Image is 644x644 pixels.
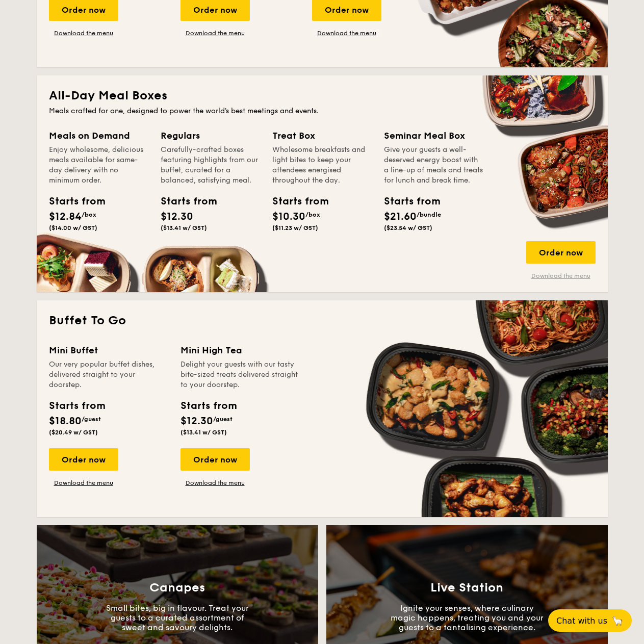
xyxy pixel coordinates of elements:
[82,211,96,218] span: /box
[49,194,95,209] div: Starts from
[49,448,118,471] div: Order now
[305,211,320,218] span: /box
[181,415,213,427] span: $12.30
[161,211,193,223] span: $12.30
[611,615,624,627] span: 🦙
[272,224,318,231] span: ($11.23 w/ GST)
[161,224,207,231] span: ($13.41 w/ GST)
[49,429,98,436] span: ($20.49 w/ GST)
[272,211,305,223] span: $10.30
[556,616,607,626] span: Chat with us
[548,609,632,632] button: Chat with us🦙
[312,29,381,37] a: Download the menu
[181,359,300,390] div: Delight your guests with our tasty bite-sized treats delivered straight to your doorstep.
[101,603,254,632] p: Small bites, big in flavour. Treat your guests to a curated assortment of sweet and savoury delig...
[384,211,417,223] span: $21.60
[49,128,148,143] div: Meals on Demand
[161,145,260,186] div: Carefully-crafted boxes featuring highlights from our buffet, curated for a balanced, satisfying ...
[181,343,300,357] div: Mini High Tea
[49,415,82,427] span: $18.80
[161,128,260,143] div: Regulars
[49,398,105,414] div: Starts from
[384,224,432,231] span: ($23.54 w/ GST)
[49,359,168,390] div: Our very popular buffet dishes, delivered straight to your doorstep.
[384,145,483,186] div: Give your guests a well-deserved energy boost with a line-up of meals and treats for lunch and br...
[161,194,207,209] div: Starts from
[49,88,596,104] h2: All-Day Meal Boxes
[272,128,372,143] div: Treat Box
[181,429,227,436] span: ($13.41 w/ GST)
[49,343,168,357] div: Mini Buffet
[49,313,596,329] h2: Buffet To Go
[181,448,250,471] div: Order now
[181,29,250,37] a: Download the menu
[49,479,118,487] a: Download the menu
[181,398,236,414] div: Starts from
[149,581,205,595] h3: Canapes
[391,603,544,632] p: Ignite your senses, where culinary magic happens, treating you and your guests to a tantalising e...
[272,194,318,209] div: Starts from
[82,416,101,423] span: /guest
[49,29,118,37] a: Download the menu
[213,416,233,423] span: /guest
[49,211,82,223] span: $12.84
[49,145,148,186] div: Enjoy wholesome, delicious meals available for same-day delivery with no minimum order.
[272,145,372,186] div: Wholesome breakfasts and light bites to keep your attendees energised throughout the day.
[417,211,441,218] span: /bundle
[430,581,503,595] h3: Live Station
[49,106,596,116] div: Meals crafted for one, designed to power the world's best meetings and events.
[49,224,97,231] span: ($14.00 w/ GST)
[181,479,250,487] a: Download the menu
[384,128,483,143] div: Seminar Meal Box
[526,241,596,264] div: Order now
[384,194,430,209] div: Starts from
[526,272,596,280] a: Download the menu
